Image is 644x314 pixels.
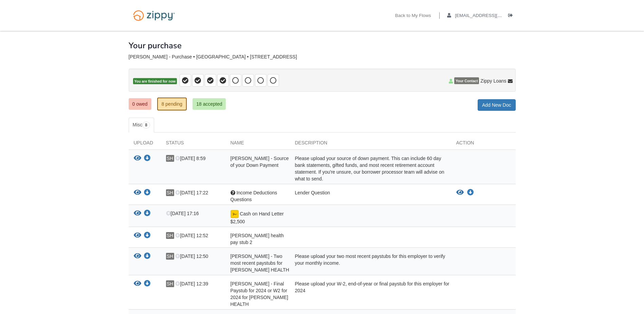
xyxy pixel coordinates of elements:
div: Action [451,139,516,150]
a: Download Income Deductions Questions [467,190,474,195]
button: View Income Deductions Questions [134,189,141,196]
a: Misc [129,118,154,133]
span: SH [166,155,174,162]
span: [DATE] 17:16 [166,211,199,216]
span: Your Contact [454,77,479,84]
span: SH [166,232,174,239]
a: Download Income Deductions Questions [144,190,151,196]
span: sade.hatten@yahoo.com [455,13,570,18]
a: Download henry ford health pay stub 2 [144,233,151,239]
button: View Income Deductions Questions [456,189,464,196]
span: You are finished for now [133,78,177,85]
span: [DATE] 12:52 [175,233,208,238]
div: Status [161,139,225,150]
a: Download Sade Hatten - Final Paystub for 2024 or W2 for 2024 for HENRY FORD HEALTH [144,281,151,287]
span: SH [166,280,174,287]
span: Zippy Loans [480,77,506,84]
span: Cash on Hand Letter $2,500 [231,211,284,224]
span: [PERSON_NAME] - Two most recent paystubs for [PERSON_NAME] HEALTH [231,254,289,273]
a: Download Cash on Hand Letter $2,500 [144,211,151,216]
div: Name [225,139,290,150]
button: View Sade Hatten - Source of your Down Payment [134,155,141,162]
a: 18 accepted [192,98,226,110]
span: [PERSON_NAME] - Final Paystub for 2024 or W2 for 2024 for [PERSON_NAME] HEALTH [231,281,288,307]
span: [DATE] 17:22 [175,190,208,195]
div: Description [290,139,451,150]
div: Please upload your source of down payment. This can include 60 day bank statements, gifted funds,... [290,155,451,182]
a: 0 owed [129,98,151,110]
button: View Sade Hatten - Two most recent paystubs for HENRY FORD HEALTH [134,253,141,260]
div: [PERSON_NAME] - Purchase • [GEOGRAPHIC_DATA] • [STREET_ADDRESS] [129,54,516,60]
button: View Cash on Hand Letter $2,500 [134,210,141,217]
span: Income Deductions Questions [231,190,277,202]
button: View henry ford health pay stub 2 [134,232,141,239]
div: Upload [129,139,161,150]
span: SH [166,189,174,196]
img: Logo [129,7,179,24]
a: Log out [508,13,516,20]
span: [DATE] 12:39 [175,281,208,286]
span: [PERSON_NAME] health pay stub 2 [231,233,284,245]
span: 8 [142,122,150,128]
h1: Your purchase [129,41,182,50]
div: Please upload your two most recent paystubs for this employer to verify your monthly income. [290,253,451,273]
a: 8 pending [157,98,187,110]
span: [DATE] 8:59 [175,156,205,161]
span: SH [166,253,174,260]
span: [DATE] 12:50 [175,254,208,259]
div: Lender Question [290,189,451,203]
a: Add New Doc [478,99,516,111]
img: Document fully signed [231,210,239,218]
a: Download Sade Hatten - Source of your Down Payment [144,156,151,161]
a: Back to My Flows [395,13,431,20]
button: View Sade Hatten - Final Paystub for 2024 or W2 for 2024 for HENRY FORD HEALTH [134,280,141,287]
span: [PERSON_NAME] - Source of your Down Payment [231,156,289,168]
a: Download Sade Hatten - Two most recent paystubs for HENRY FORD HEALTH [144,254,151,259]
div: Please upload your W-2, end-of-year or final paystub for this employer for 2024 [290,280,451,308]
a: edit profile [447,13,571,20]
